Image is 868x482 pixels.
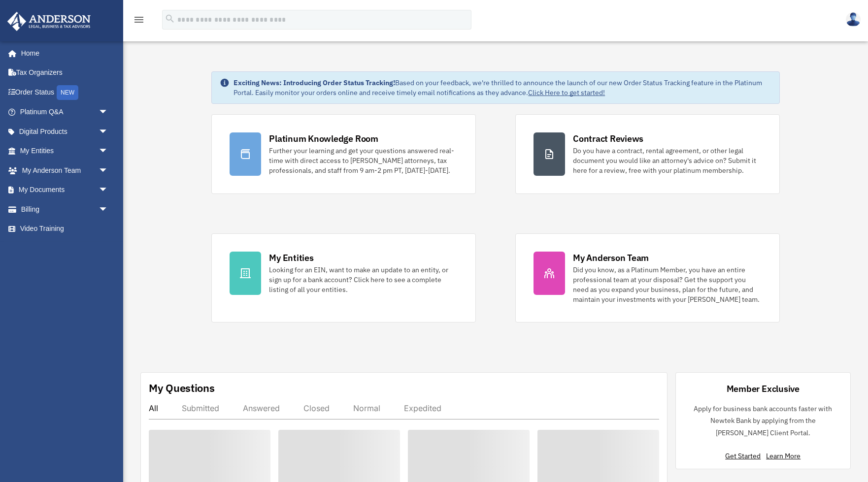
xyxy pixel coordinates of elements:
div: All [149,403,158,413]
span: arrow_drop_down [99,180,118,200]
strong: Exciting News: Introducing Order Status Tracking! [234,78,395,87]
div: Did you know, as a Platinum Member, you have an entire professional team at your disposal? Get th... [573,265,762,304]
a: Platinum Knowledge Room Further your learning and get your questions answered real-time with dire... [211,114,476,194]
div: Submitted [182,403,219,413]
div: Contract Reviews [573,132,643,145]
a: Get Started [725,451,765,460]
span: arrow_drop_down [99,102,118,123]
a: menu [133,17,145,26]
div: Answered [243,403,280,413]
a: Learn More [766,451,801,460]
a: Tax Organizers [7,63,123,83]
span: arrow_drop_down [99,122,118,142]
span: arrow_drop_down [99,161,118,181]
a: Billingarrow_drop_down [7,199,123,219]
i: menu [133,14,145,26]
img: Anderson Advisors Platinum Portal [4,12,94,31]
div: Expedited [404,403,441,413]
a: Home [7,43,118,63]
div: Further your learning and get your questions answered real-time with direct access to [PERSON_NAM... [269,146,458,175]
div: Platinum Knowledge Room [269,132,378,145]
div: My Questions [149,381,215,395]
div: My Entities [269,252,313,264]
a: Click Here to get started! [528,88,605,97]
div: Member Exclusive [727,383,800,395]
a: Order StatusNEW [7,82,123,102]
a: My Entitiesarrow_drop_down [7,141,123,161]
i: search [165,13,175,24]
div: My Anderson Team [573,252,649,264]
a: My Entities Looking for an EIN, want to make an update to an entity, or sign up for a bank accoun... [211,233,476,322]
div: Do you have a contract, rental agreement, or other legal document you would like an attorney's ad... [573,146,762,175]
div: NEW [57,85,78,100]
div: Closed [303,403,330,413]
span: arrow_drop_down [99,141,118,161]
a: Digital Productsarrow_drop_down [7,122,123,141]
img: User Pic [846,12,861,27]
div: Based on your feedback, we're thrilled to announce the launch of our new Order Status Tracking fe... [234,78,771,97]
a: My Anderson Teamarrow_drop_down [7,161,123,180]
p: Apply for business bank accounts faster with Newtek Bank by applying from the [PERSON_NAME] Clien... [684,403,843,439]
a: Contract Reviews Do you have a contract, rental agreement, or other legal document you would like... [515,114,780,194]
a: Platinum Q&Aarrow_drop_down [7,102,123,122]
div: Looking for an EIN, want to make an update to an entity, or sign up for a bank account? Click her... [269,265,458,294]
a: My Documentsarrow_drop_down [7,180,123,200]
a: Video Training [7,219,123,239]
div: Normal [353,403,380,413]
span: arrow_drop_down [99,199,118,220]
a: My Anderson Team Did you know, as a Platinum Member, you have an entire professional team at your... [515,233,780,322]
